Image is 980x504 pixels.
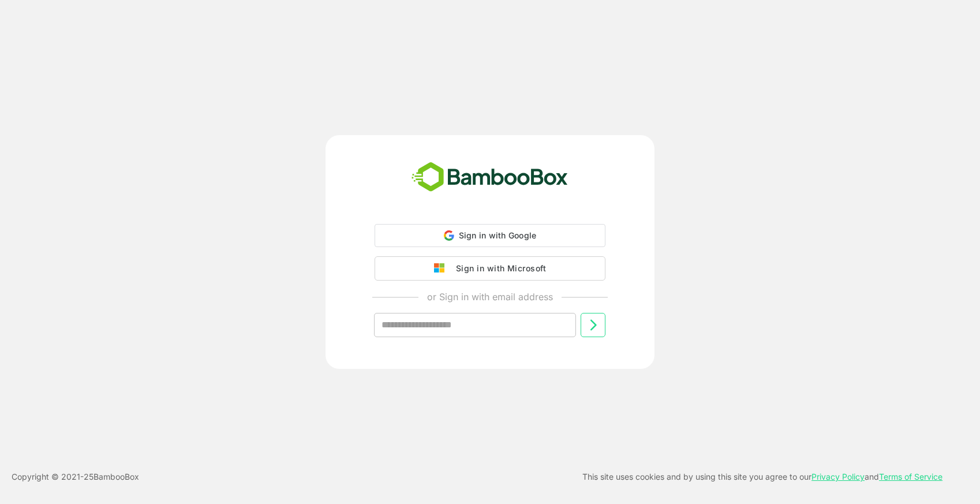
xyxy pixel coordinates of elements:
span: Sign in with Google [459,230,537,240]
img: bamboobox [405,158,574,196]
div: Sign in with Google [375,224,605,247]
a: Privacy Policy [811,472,865,481]
p: or Sign in with email address [427,290,553,304]
p: Copyright © 2021- 25 BambooBox [12,470,139,484]
p: This site uses cookies and by using this site you agree to our and [582,470,942,484]
iframe: Sign in with Google Dialogue [743,12,968,219]
button: Sign in with Microsoft [375,256,605,281]
a: Terms of Service [879,472,942,481]
div: Sign in with Microsoft [450,261,546,276]
img: google [434,263,450,274]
